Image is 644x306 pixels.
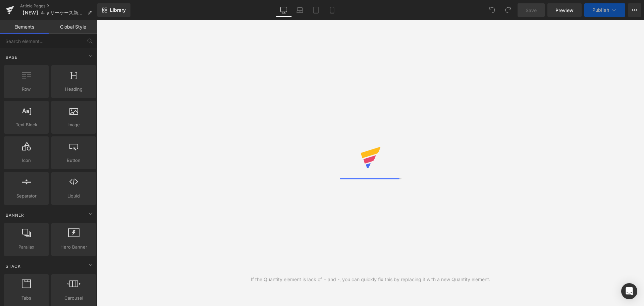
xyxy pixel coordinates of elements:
span: Banner [5,212,25,218]
button: More [628,3,641,17]
span: Save [526,7,537,14]
span: Base [5,54,18,60]
a: Laptop [292,3,308,17]
span: Icon [6,157,47,164]
span: Library [110,7,126,13]
a: Preview [547,3,582,17]
span: Stack [5,263,21,269]
div: If the Quantity element is lack of + and -, you can quickly fix this by replacing it with a new Q... [251,276,490,283]
span: Hero Banner [53,244,94,251]
button: Undo [485,3,499,17]
span: Button [53,157,94,164]
span: Preview [555,7,574,14]
a: Desktop [276,3,292,17]
button: Redo [501,3,515,17]
span: Separator [6,192,47,200]
a: Global Style [49,20,97,34]
a: Article Pages [20,3,97,9]
span: Text Block [6,121,47,128]
a: Tablet [308,3,324,17]
span: Liquid [53,192,94,200]
span: Tabs [6,295,47,302]
a: Mobile [324,3,340,17]
span: 【NEW】キャリーケース新デザイン登場！ [20,10,85,15]
span: Heading [53,86,94,93]
a: New Library [97,3,130,17]
span: Carousel [53,295,94,302]
div: Open Intercom Messenger [621,283,637,299]
span: Row [6,86,47,93]
button: Publish [584,3,625,17]
span: Publish [592,7,609,13]
span: Parallax [6,244,47,251]
span: Image [53,121,94,128]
